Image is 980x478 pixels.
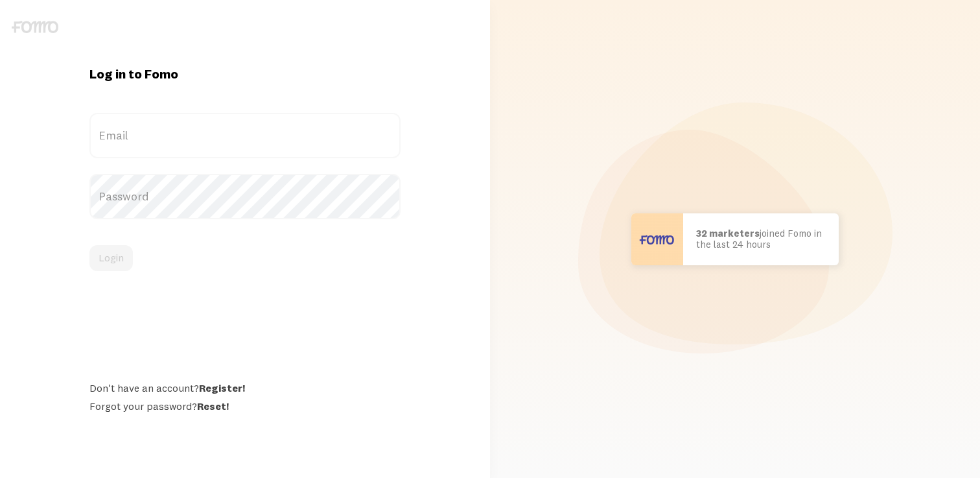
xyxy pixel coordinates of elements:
[197,400,229,412] a: Reset!
[89,66,401,82] h1: Log in to Fomo
[89,113,401,158] label: Email
[199,381,245,394] a: Register!
[12,21,58,33] img: fomo-logo-gray-b99e0e8ada9f9040e2984d0d95b3b12da0074ffd48d1e5cb62ac37fc77b0b268.svg
[89,400,401,412] div: Forgot your password?
[89,174,401,219] label: Password
[696,227,760,239] b: 32 marketers
[631,213,683,265] img: User avatar
[89,381,401,394] div: Don't have an account?
[696,228,826,250] p: joined Fomo in the last 24 hours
